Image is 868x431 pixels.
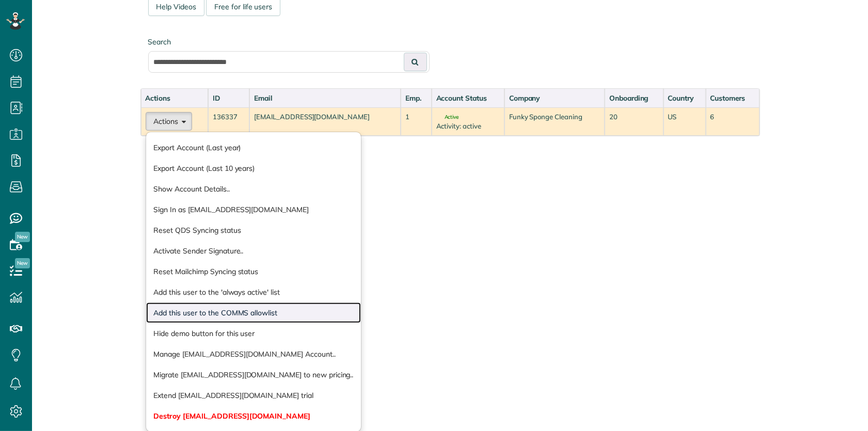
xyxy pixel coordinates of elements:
[213,93,245,103] div: ID
[146,93,204,103] div: Actions
[146,364,361,385] a: Migrate [EMAIL_ADDRESS][DOMAIN_NAME] to new pricing..
[146,302,361,323] a: Add this user to the COMMS allowlist
[249,107,401,136] td: [EMAIL_ADDRESS][DOMAIN_NAME]
[146,137,361,158] a: Export Account (Last year)
[436,93,500,103] div: Account Status
[15,258,30,268] span: New
[146,323,361,344] a: Hide demo button for this user
[609,93,658,103] div: Onboarding
[146,241,361,261] a: Activate Sender Signature..
[146,220,361,241] a: Reset QDS Syncing status
[711,93,755,103] div: Customers
[254,93,396,103] div: Email
[146,112,192,131] button: Actions
[605,107,663,136] td: 20
[401,107,431,136] td: 1
[146,385,361,406] a: Extend [EMAIL_ADDRESS][DOMAIN_NAME] trial
[668,93,701,103] div: Country
[146,199,361,220] a: Sign In as [EMAIL_ADDRESS][DOMAIN_NAME]
[148,37,430,47] label: Search
[509,93,600,103] div: Company
[146,158,361,179] a: Export Account (Last 10 years)
[664,107,706,136] td: US
[146,261,361,282] a: Reset Mailchimp Syncing status
[146,282,361,302] a: Add this user to the 'always active' list
[405,93,427,103] div: Emp.
[706,107,760,136] td: 6
[436,121,500,131] div: Activity: active
[208,107,249,136] td: 136337
[146,179,361,199] a: Show Account Details..
[146,344,361,364] a: Manage [EMAIL_ADDRESS][DOMAIN_NAME] Account..
[504,107,605,136] td: Funky Sponge Cleaning
[436,115,459,120] span: Active
[146,406,361,426] a: Destroy [EMAIL_ADDRESS][DOMAIN_NAME]
[15,232,30,242] span: New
